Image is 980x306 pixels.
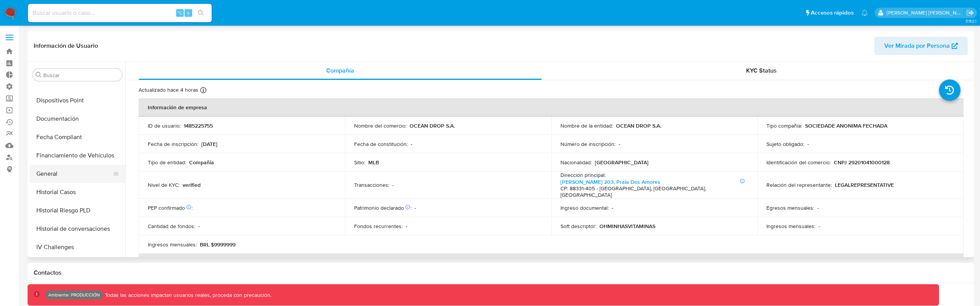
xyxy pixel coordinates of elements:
span: ⌥ [177,9,183,16]
p: Sitio : [354,159,365,166]
p: Tipo compañía : [766,122,802,129]
button: IV Challenges [29,238,125,256]
p: - [817,204,819,211]
p: Egresos mensuales : [766,204,814,211]
span: KYC Status [746,66,777,75]
button: Dispositivos Point [29,91,125,110]
p: - [807,141,809,147]
button: Financiamiento de Vehículos [29,146,125,165]
p: [GEOGRAPHIC_DATA] [595,159,648,166]
a: [PERSON_NAME] 203, Praia Dos Amores [560,178,660,186]
p: CNPJ 29201041000128 [834,159,890,166]
p: BRL $9999999 [200,241,235,248]
p: verified [183,181,201,188]
p: ID de usuario : [148,122,181,129]
p: Cantidad de fondos : [148,223,195,230]
button: General [29,165,119,183]
p: Nombre de la entidad : [560,122,613,129]
p: - [415,204,416,211]
p: Compañia [189,159,214,166]
p: Soft descriptor : [560,223,596,230]
p: Dirección principal : [560,172,606,178]
input: Buscar [43,72,119,79]
th: Información de empresa [139,98,964,117]
p: Transacciones : [354,181,389,188]
button: Historial Casos [29,183,125,201]
a: Salir [966,9,974,17]
p: LEGALREPRESENTATIVE [835,181,894,188]
p: 1485225755 [184,122,213,129]
p: Actualizado hace 4 horas [139,86,198,94]
button: Fecha Compliant [29,128,125,146]
p: Fondos recurrentes : [354,223,403,230]
p: Relación del representante : [766,181,832,188]
p: Ingresos mensuales : [148,241,197,248]
p: Identificación del comercio : [766,159,831,166]
p: - [411,141,412,147]
h4: CP: 88331-405 - [GEOGRAPHIC_DATA], [GEOGRAPHIC_DATA], [GEOGRAPHIC_DATA] [560,185,745,199]
p: Patrimonio declarado : [354,204,412,211]
span: Accesos rápidos [811,9,854,17]
p: Fecha de constitución : [354,141,408,147]
p: - [612,204,613,211]
button: search-icon [193,8,209,18]
p: Fecha de inscripción : [148,141,198,147]
p: MLB [368,159,379,166]
p: - [198,223,200,230]
p: SOCIEDADE ANONIMA FECHADA [805,122,887,129]
span: Ver Mirada por Persona [884,37,950,55]
p: OHMINHASVITAMINAS [599,223,655,230]
span: s [187,9,189,16]
button: Ver Mirada por Persona [874,37,968,55]
button: Buscar [36,72,42,78]
p: - [619,141,620,147]
input: Buscar usuario o caso... [28,8,212,18]
p: Ambiente: PRODUCCIÓN [48,293,100,296]
p: Número de inscripción : [560,141,616,147]
th: Datos de contacto [139,254,964,272]
p: OCEAN DROP S.A. [616,122,661,129]
p: - [406,223,407,230]
p: OCEAN DROP S.A. [410,122,455,129]
button: Documentación [29,110,125,128]
p: esteban.salas@mercadolibre.com.co [887,9,964,16]
h1: Información de Usuario [34,42,98,50]
a: Notificaciones [861,10,868,16]
p: [DATE] [201,141,217,147]
p: Ingreso documental : [560,204,609,211]
h1: Contactos [34,269,968,277]
p: Nacionalidad : [560,159,592,166]
span: Compañía [326,66,354,75]
p: Tipo de entidad : [148,159,186,166]
p: Todas las acciones impactan usuarios reales, proceda con precaución. [103,291,271,299]
p: Nombre del comercio : [354,122,407,129]
p: Sujeto obligado : [766,141,804,147]
p: - [818,223,820,230]
p: PEP confirmado : [148,204,193,211]
p: Ingresos mensuales : [766,223,815,230]
p: Nivel de KYC : [148,181,180,188]
button: Historial Riesgo PLD [29,201,125,220]
button: Historial de conversaciones [29,220,125,238]
p: - [392,181,394,188]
